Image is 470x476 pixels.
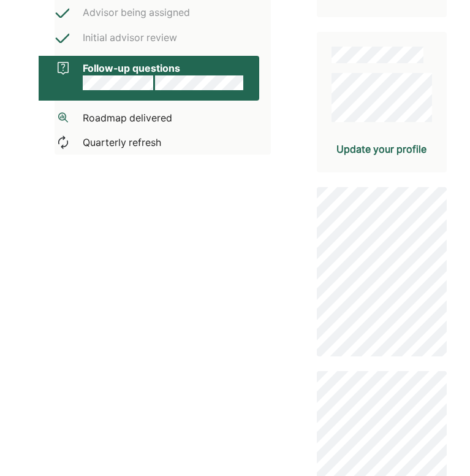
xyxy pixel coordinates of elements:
[83,135,161,150] div: Quarterly refresh
[83,5,190,21] div: Advisor being assigned
[336,142,426,156] div: Update your profile
[83,61,243,96] div: Follow-up questions
[83,30,177,46] div: Initial advisor review
[83,110,172,125] div: Roadmap delivered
